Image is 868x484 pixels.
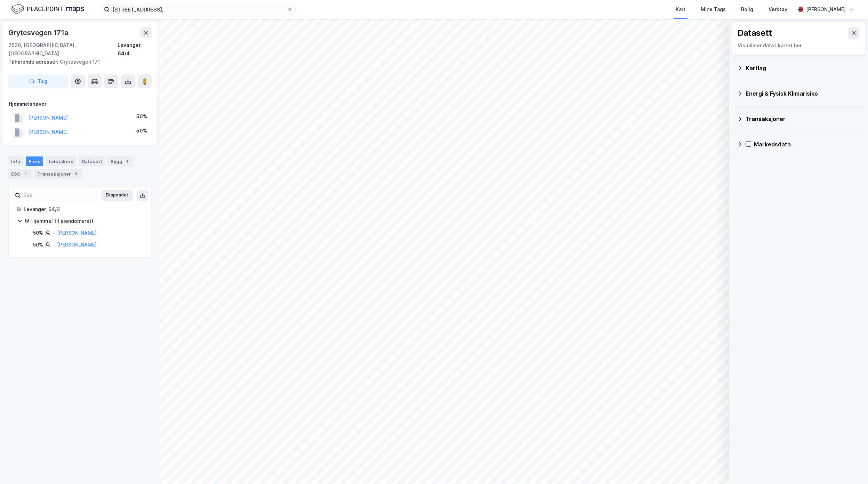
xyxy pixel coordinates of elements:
div: Grytesvegen 171a [8,27,70,38]
div: ESG [8,169,32,179]
div: Kontrollprogram for chat [833,451,868,484]
div: Levanger, 64/4 [118,41,152,58]
div: 4 [124,158,131,165]
a: [PERSON_NAME] [57,242,97,248]
div: Hjemmel til eiendomsrett [31,217,143,225]
div: 50% [136,127,147,135]
div: Levanger, 64/4 [24,205,143,213]
div: Transaksjoner [746,115,860,123]
div: Transaksjoner [34,169,82,179]
div: 50% [33,241,43,249]
div: Datasett [79,156,105,166]
div: Visualiser data i kartet her. [738,41,859,50]
div: Info [8,156,23,166]
div: 1 [22,170,29,177]
div: - [53,229,55,237]
div: Grytesvegen 171 [8,58,146,66]
div: Energi & Fysisk Klimarisiko [746,89,860,98]
div: Datasett [738,27,772,39]
div: Bolig [741,5,753,14]
div: - [53,241,55,249]
div: 3 [72,170,79,177]
input: Søk [21,190,97,201]
div: Verktøy [769,5,787,14]
div: Bygg [108,156,134,166]
div: Kartlag [746,64,860,72]
a: [PERSON_NAME] [57,230,97,236]
span: Tilhørende adresser: [8,59,60,65]
button: Tag [8,74,68,88]
div: Leietakere [46,156,76,166]
div: Markedsdata [754,140,860,148]
div: 50% [136,112,147,121]
div: 7620, [GEOGRAPHIC_DATA], [GEOGRAPHIC_DATA] [8,41,118,58]
div: Eiere [26,156,43,166]
div: 50% [33,229,43,237]
div: [PERSON_NAME] [806,5,846,14]
div: Hjemmelshaver [9,100,151,108]
iframe: Chat Widget [833,451,868,484]
input: Søk på adresse, matrikkel, gårdeiere, leietakere eller personer [110,4,287,15]
img: logo.f888ab2527a4732fd821a326f86c7f29.svg [11,3,84,15]
button: Ekspander [101,190,133,201]
div: Mine Tags [701,5,726,14]
div: Kart [676,5,685,14]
